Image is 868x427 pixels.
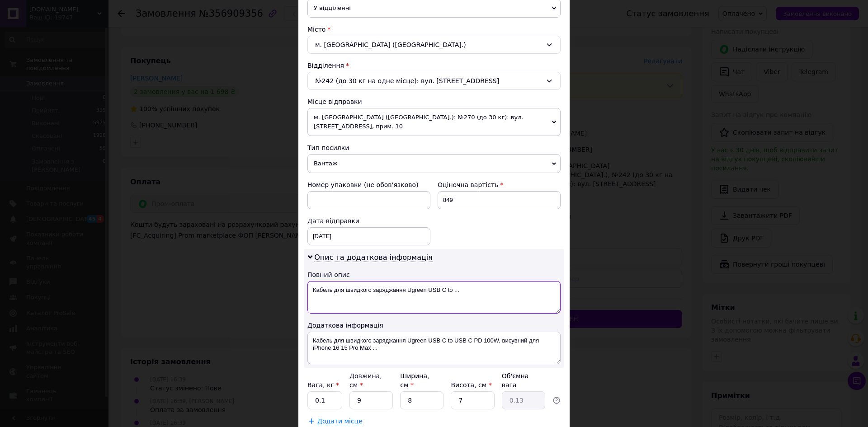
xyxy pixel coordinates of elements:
div: №242 (до 30 кг на одне місце): вул. [STREET_ADDRESS] [307,72,561,90]
div: Оціночна вартість [438,180,561,189]
span: Додати місце [317,418,363,425]
textarea: Кабель для швидкого заряджання Ugreen USB C to ... [307,281,561,314]
div: Повний опис [307,270,561,279]
span: Тип посилки [307,144,349,151]
label: Довжина, см [349,372,382,389]
span: Опис та додаткова інформація [314,253,433,262]
div: м. [GEOGRAPHIC_DATA] ([GEOGRAPHIC_DATA].) [307,36,561,54]
label: Висота, см [451,381,491,389]
span: Вантаж [307,154,561,173]
div: Додаткова інформація [307,321,561,330]
label: Ширина, см [400,372,429,389]
div: Відділення [307,61,561,70]
div: Місто [307,25,561,34]
label: Вага, кг [307,381,339,389]
span: Місце відправки [307,98,362,105]
div: Дата відправки [307,216,430,225]
textarea: Кабель для швидкого заряджання Ugreen USB C to USB C PD 100W, висувний для iPhone 16 15 Pro Max ... [307,332,561,364]
div: Номер упаковки (не обов'язково) [307,180,430,189]
div: Об'ємна вага [502,371,545,389]
span: м. [GEOGRAPHIC_DATA] ([GEOGRAPHIC_DATA].): №270 (до 30 кг): вул. [STREET_ADDRESS], прим. 10 [307,108,561,136]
